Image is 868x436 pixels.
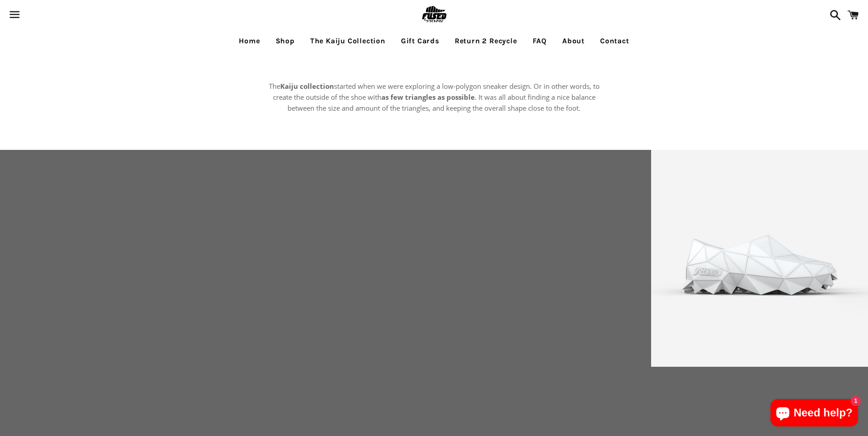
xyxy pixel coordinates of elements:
[526,30,554,52] a: FAQ
[381,92,475,102] strong: as few triangles as possible
[303,30,392,52] a: The Kaiju Collection
[269,30,302,52] a: Shop
[434,150,651,367] a: [3D printed Shoes] - lightweight custom 3dprinted shoes sneakers sandals fused footwear
[217,150,434,367] a: [3D printed Shoes] - lightweight custom 3dprinted shoes sneakers sandals fused footwear
[280,82,334,91] strong: Kaiju collection
[448,30,524,52] a: Return 2 Recycle
[768,399,861,429] inbox-online-store-chat: Shopify online store chat
[593,30,636,52] a: Contact
[232,30,267,52] a: Home
[555,30,591,52] a: About
[651,150,868,367] a: [3D printed Shoes] - lightweight custom 3dprinted shoes sneakers sandals fused footwear
[394,30,446,52] a: Gift Cards
[266,81,603,113] p: The started when we were exploring a low-polygon sneaker design. Or in other words, to create the...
